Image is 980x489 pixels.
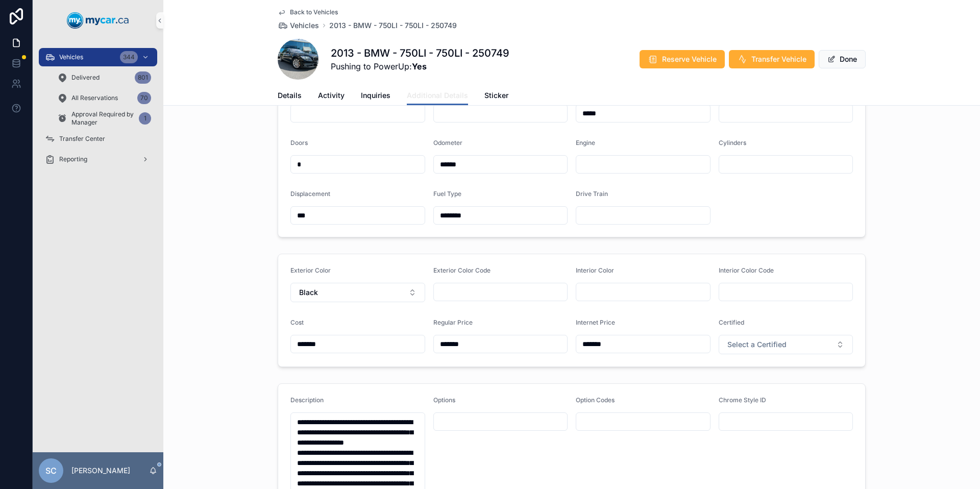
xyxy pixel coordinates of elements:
span: Certified [719,319,744,326]
span: Cylinders [719,139,746,146]
span: Chrome Style ID [719,396,766,404]
button: Reserve Vehicle [640,50,725,68]
span: Select a Certified [727,339,787,350]
span: Back to Vehicles [290,8,338,16]
span: Additional Details [407,90,468,101]
img: App logo [67,12,129,29]
a: Sticker [484,86,508,107]
span: Fuel Type [433,190,461,198]
a: 2013 - BMW - 750LI - 750LI - 250749 [329,20,457,31]
button: Select Button [719,335,853,354]
a: Reporting [39,150,157,168]
span: Options [433,396,455,404]
span: Drive Train [576,190,608,198]
button: Transfer Vehicle [729,50,815,68]
span: Approval Required by Manager [71,110,135,127]
a: Back to Vehicles [278,8,338,16]
span: Interior Color [576,266,614,274]
span: Option Codes [576,396,615,404]
span: Delivered [71,74,100,82]
span: Pushing to PowerUp: [331,60,509,72]
a: Transfer Center [39,130,157,148]
span: SC [45,464,57,477]
span: Transfer Center [59,135,105,143]
a: Delivered801 [51,68,157,87]
span: Vehicles [59,53,83,61]
span: Activity [318,90,345,101]
span: Exterior Color [290,266,331,274]
span: Exterior Color Code [433,266,491,274]
a: Inquiries [361,86,390,107]
div: 70 [137,92,151,104]
span: Vehicles [290,20,319,31]
div: 1 [139,112,151,125]
span: Reporting [59,155,87,163]
div: 344 [120,51,138,63]
span: Doors [290,139,308,146]
span: Description [290,396,324,404]
a: Vehicles344 [39,48,157,66]
h1: 2013 - BMW - 750LI - 750LI - 250749 [331,46,509,60]
a: All Reservations70 [51,89,157,107]
span: Reserve Vehicle [662,54,717,64]
a: Activity [318,86,345,107]
span: Interior Color Code [719,266,774,274]
span: Regular Price [433,319,473,326]
span: Inquiries [361,90,390,101]
span: Displacement [290,190,330,198]
span: Odometer [433,139,462,146]
div: scrollable content [33,41,163,182]
span: Internet Price [576,319,615,326]
p: [PERSON_NAME] [71,466,130,476]
strong: Yes [412,61,427,71]
a: Vehicles [278,20,319,31]
span: Details [278,90,302,101]
span: Cost [290,319,304,326]
div: 801 [135,71,151,84]
span: Engine [576,139,595,146]
span: All Reservations [71,94,118,102]
a: Approval Required by Manager1 [51,109,157,128]
a: Additional Details [407,86,468,106]
span: Black [299,287,318,298]
button: Select Button [290,283,425,302]
button: Done [819,50,866,68]
span: Transfer Vehicle [751,54,806,64]
a: Details [278,86,302,107]
span: Sticker [484,90,508,101]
